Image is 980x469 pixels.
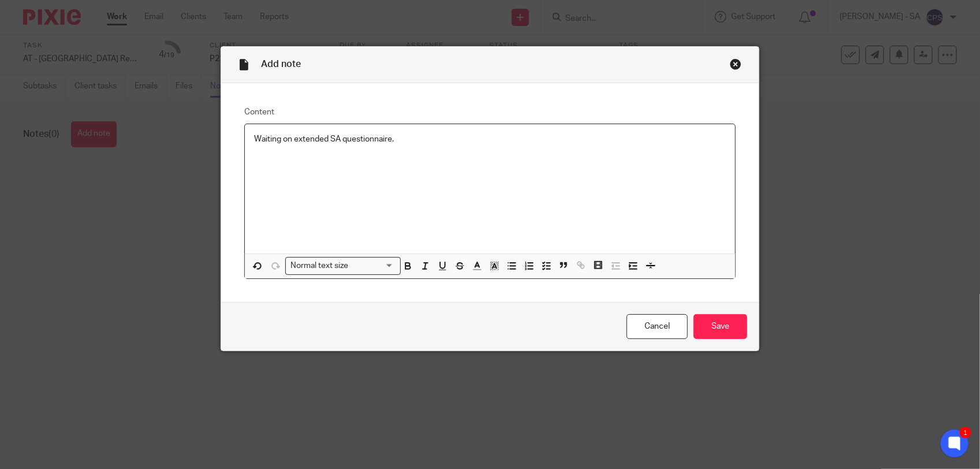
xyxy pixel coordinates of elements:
label: Content [244,106,736,118]
p: Waiting on extended SA questionnaire. [254,133,726,145]
span: Normal text size [288,260,351,272]
div: Close this dialog window [730,58,741,70]
input: Search for option [352,260,394,272]
div: Search for option [285,257,401,275]
span: Add note [261,59,301,69]
input: Save [694,314,747,339]
a: Cancel [627,314,688,339]
div: 1 [960,427,971,438]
